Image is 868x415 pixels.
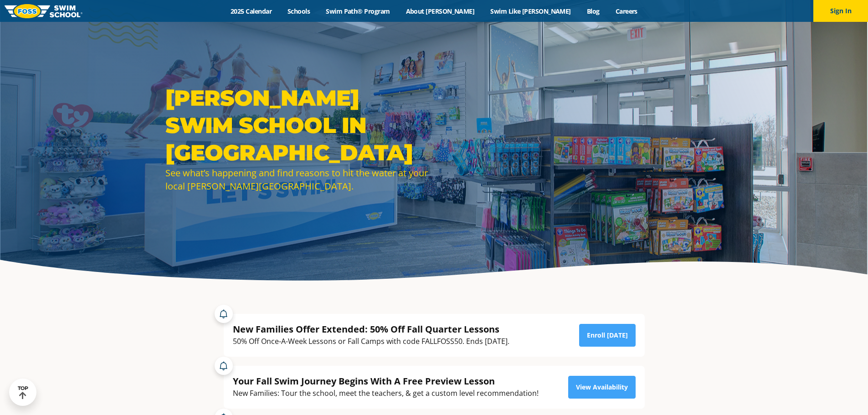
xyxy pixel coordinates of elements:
div: Your Fall Swim Journey Begins With A Free Preview Lesson [233,375,539,387]
div: New Families Offer Extended: 50% Off Fall Quarter Lessons [233,323,509,335]
a: Careers [607,7,645,15]
div: See what’s happening and find reasons to hit the water at your local [PERSON_NAME][GEOGRAPHIC_DATA]. [165,166,430,193]
img: FOSS Swim School Logo [5,4,82,18]
a: 2025 Calendar [223,7,280,15]
a: About [PERSON_NAME] [398,7,483,15]
a: Blog [579,7,607,15]
a: Swim Path® Program [318,7,398,15]
div: TOP [18,385,28,400]
h1: [PERSON_NAME] Swim School in [GEOGRAPHIC_DATA] [165,84,430,166]
a: Enroll [DATE] [579,324,636,347]
a: Swim Like [PERSON_NAME] [483,7,579,15]
a: Schools [280,7,318,15]
div: 50% Off Once-A-Week Lessons or Fall Camps with code FALLFOSS50. Ends [DATE]. [233,335,509,348]
a: View Availability [568,376,636,399]
div: New Families: Tour the school, meet the teachers, & get a custom level recommendation! [233,387,539,400]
